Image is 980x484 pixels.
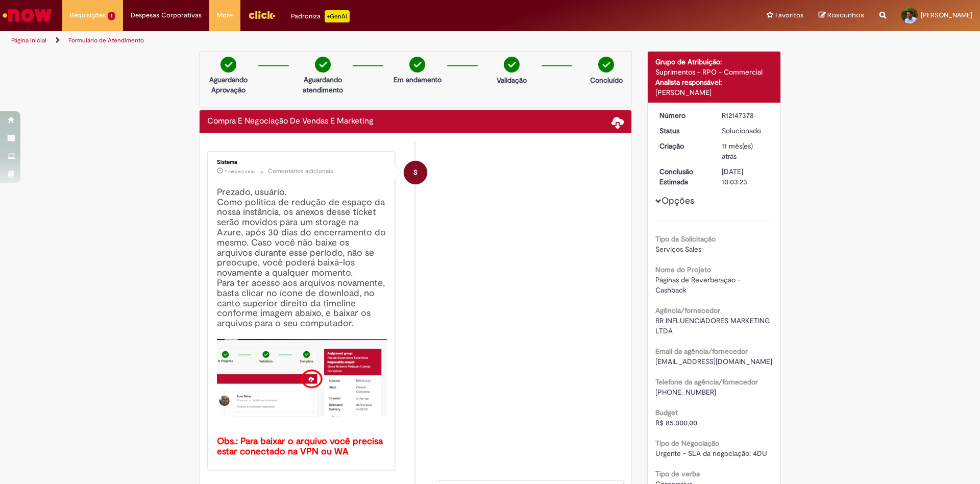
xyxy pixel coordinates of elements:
[298,75,348,95] p: Aguardando atendimento
[722,126,769,136] div: Solucionado
[217,187,387,457] h4: Prezado, usuário. Como política de redução de espaço da nossa instância, os anexos desse ticket s...
[248,7,276,22] img: click_logo_yellow_360x200.png
[325,10,350,22] p: +GenAi
[652,141,715,151] dt: Criação
[598,57,614,72] img: check-circle-green.png
[722,110,769,120] div: R12147378
[413,160,418,185] span: S
[404,161,427,184] div: System
[655,77,773,87] div: Analista responsável:
[108,12,115,20] span: 1
[655,357,772,366] span: [EMAIL_ADDRESS][DOMAIN_NAME]
[217,435,385,457] b: Obs.: Para baixar o arquivo você precisa estar conectado na VPN ou WA
[655,306,720,315] b: Agência/fornecedor
[409,57,425,72] img: check-circle-green.png
[655,377,758,386] b: Telefone da agência/fornecedor
[220,57,236,72] img: check-circle-green.png
[722,166,769,187] div: [DATE] 10:03:23
[217,159,387,165] div: Sistema
[1,5,54,26] img: ServiceNow
[722,141,753,161] time: 15/10/2024 16:43:29
[655,265,711,274] b: Nome do Projeto
[611,116,624,128] span: Baixar anexos
[225,168,255,175] time: 01/02/2025 05:50:14
[225,168,255,175] span: 7 mês(es) atrás
[722,141,769,161] div: 15/10/2024 16:43:29
[204,75,253,95] p: Aguardando Aprovação
[655,87,773,98] div: [PERSON_NAME]
[268,167,333,176] small: Comentários adicionais
[8,31,646,50] ul: Trilhas de página
[217,339,387,417] img: x_mdbda_azure_blob.picture2.png
[819,11,864,20] a: Rascunhos
[775,10,803,20] span: Favoritos
[655,469,700,478] b: Tipo de verba
[722,141,753,161] span: 11 mês(es) atrás
[655,245,701,254] span: Serviços Sales
[497,75,527,85] p: Validação
[655,57,773,67] div: Grupo de Atribuição:
[655,347,748,356] b: Email da agência/fornecedor
[655,388,716,397] span: [PHONE_NUMBER]
[655,408,678,417] b: Budget
[11,36,46,44] a: Página inicial
[291,10,350,22] div: Padroniza
[394,75,442,85] p: Em andamento
[652,166,715,187] dt: Conclusão Estimada
[655,418,697,427] span: R$ 85.000,00
[655,439,719,448] b: Tipo de Negociação
[131,10,202,20] span: Despesas Corporativas
[207,117,374,126] h2: Compra E Negociação De Vendas E Marketing Histórico de tíquete
[655,449,767,458] span: Urgente - SLA da negociação: 4DU
[655,275,743,295] span: Páginas de Reverberação - Cashback
[827,10,864,20] span: Rascunhos
[68,36,144,44] a: Formulário de Atendimento
[652,126,715,136] dt: Status
[655,316,772,335] span: BR INFLUENCIADORES MARKETING LTDA
[921,11,972,19] span: [PERSON_NAME]
[655,234,716,244] b: Tipo da Solicitação
[504,57,520,72] img: check-circle-green.png
[70,10,106,20] span: Requisições
[652,110,715,120] dt: Número
[655,67,773,77] div: Suprimentos - RPO - Commercial
[217,10,233,20] span: More
[315,57,331,72] img: check-circle-green.png
[590,75,623,85] p: Concluído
